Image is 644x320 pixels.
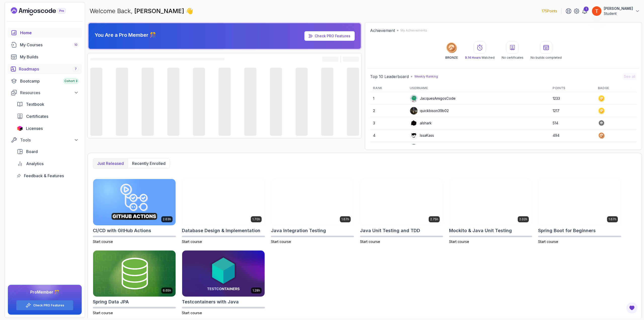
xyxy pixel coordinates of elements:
button: Just released [93,158,128,168]
img: Spring Boot for Beginners card [538,179,621,225]
span: Start course [271,239,291,244]
span: [PERSON_NAME] [134,7,186,15]
div: quickbison39b02 [410,107,449,115]
img: Mockito & Java Unit Testing card [449,179,532,225]
h2: Testcontainers with Java [182,298,239,305]
span: Start course [182,311,202,315]
a: Landing page [11,7,77,15]
a: Check PRO Features [33,303,64,307]
td: 514 [550,117,595,129]
button: See all [622,73,637,80]
span: Start course [449,239,469,244]
th: Username [407,84,550,92]
img: Spring Data JPA card [93,251,176,297]
div: Resources [20,90,79,96]
img: Database Design & Implementation card [182,179,265,225]
a: 1 [582,8,588,14]
div: JacquesAmigosCode [410,94,456,102]
div: Tools [20,137,79,143]
span: Start course [93,239,113,244]
p: You Are a Pro Member 🎊 [95,31,156,39]
img: user profile image [592,6,601,16]
p: 1.67h [341,217,349,221]
p: Weekly Ranking [414,75,438,79]
td: 1 [370,92,407,105]
span: Analytics [26,161,44,167]
a: Java Unit Testing and TDD card2.75hJava Unit Testing and TDDStart course [360,179,443,244]
p: 1.28h [253,289,260,293]
img: default monster avatar [410,95,418,102]
h2: Achievement [370,27,395,33]
a: Spring Boot for Beginners card1.67hSpring Boot for BeginnersStart course [538,179,621,244]
p: BRONZE [445,56,458,60]
a: textbook [14,99,82,109]
td: 2 [370,105,407,117]
p: 2.75h [430,217,438,221]
span: Start course [182,239,202,244]
h2: Java Integration Testing [271,227,326,234]
span: Textbook [26,101,44,107]
span: Start course [93,311,113,315]
td: 3 [370,117,407,129]
a: Check PRO Features [304,31,355,41]
th: Rank [370,84,407,92]
a: board [14,147,82,157]
span: Start course [360,239,380,244]
div: Roadmaps [19,66,79,72]
p: Student [604,11,633,16]
img: user profile image [410,132,418,139]
a: Java Integration Testing card1.67hJava Integration TestingStart course [271,179,354,244]
button: Tools [8,135,82,145]
td: 494 [550,129,595,142]
h2: CI/CD with GitHub Actions [93,227,151,234]
p: 2.63h [163,217,171,221]
p: 1.67h [609,217,616,221]
div: Apply5489 [410,144,438,152]
p: 1.70h [252,217,260,221]
th: Badge [595,84,637,92]
span: 9.14 Hours [465,56,481,59]
td: 1233 [550,92,595,105]
a: certificates [14,111,82,121]
button: user profile image[PERSON_NAME]Student [592,6,640,16]
div: 1 [584,7,589,12]
h2: Spring Boot for Beginners [538,227,596,234]
p: No certificates [502,56,524,60]
a: Database Design & Implementation card1.70hDatabase Design & ImplementationStart course [182,179,265,244]
h2: Database Design & Implementation [182,227,260,234]
td: 5 [370,142,407,154]
a: Testcontainers with Java card1.28hTestcontainers with JavaStart course [182,250,265,316]
span: Feedback & Features [24,173,64,179]
img: Java Unit Testing and TDD card [360,179,443,225]
td: 4 [370,129,407,142]
div: IssaKass [410,131,434,139]
td: 1217 [550,105,595,117]
button: Check PRO Features [16,300,73,310]
img: jetbrains icon [17,126,23,131]
p: [PERSON_NAME] [604,6,633,11]
td: 417 [550,142,595,154]
img: user profile image [410,144,418,152]
span: 7 [75,67,77,71]
p: 6.65h [163,289,171,293]
span: Start course [538,239,558,244]
h2: Spring Data JPA [93,298,129,305]
h2: Java Unit Testing and TDD [360,227,420,234]
span: Board [26,149,38,155]
a: courses [8,40,82,50]
span: 10 [74,43,77,47]
button: Recently enrolled [128,158,170,168]
p: My Achievements [400,28,427,32]
a: roadmaps [8,64,82,74]
th: Points [550,84,595,92]
p: 175 Points [542,9,557,14]
span: 👋 [185,6,194,16]
a: CI/CD with GitHub Actions card2.63hCI/CD with GitHub ActionsStart course [93,179,176,244]
a: feedback [14,171,82,181]
h2: Top 10 Leaderboard [370,74,409,80]
p: 2.02h [519,217,527,221]
p: Just released [97,160,124,166]
a: Check PRO Features [315,34,350,38]
span: Licenses [26,125,43,131]
p: Recently enrolled [132,160,166,166]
